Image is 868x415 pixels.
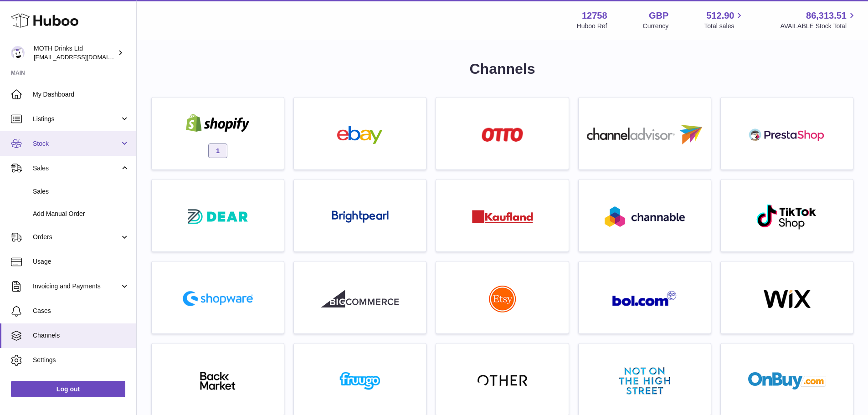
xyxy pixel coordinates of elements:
a: 512.90 Total sales [704,10,745,31]
img: shopify [179,114,257,132]
a: notonthehighstreet [583,348,706,411]
img: fruugo [321,372,399,390]
span: Settings [33,356,129,364]
a: roseta-tiktokshop [725,184,848,247]
img: notonthehighstreet [619,367,670,395]
img: roseta-shopware [179,287,257,310]
span: Sales [33,164,120,173]
img: roseta-bigcommerce [321,290,399,308]
img: roseta-brightpearl [332,210,389,223]
span: Cases [33,307,129,315]
a: onbuy [725,348,848,411]
a: other [441,348,564,411]
a: roseta-bigcommerce [298,266,421,329]
span: Channels [33,331,129,340]
img: roseta-etsy [489,285,516,313]
a: shopify 1 [156,102,279,165]
h1: Channels [151,59,853,79]
img: roseta-kaufland [472,210,533,223]
span: Usage [33,257,129,266]
span: Sales [33,187,129,196]
span: Invoicing and Payments [33,282,120,291]
img: roseta-channable [605,206,685,227]
span: Stock [33,139,120,148]
a: roseta-shopware [156,266,279,329]
img: roseta-tiktokshop [756,204,817,230]
img: ebay [321,126,399,144]
a: ebay [298,102,421,165]
span: My Dashboard [33,90,129,99]
span: Orders [33,233,120,241]
img: other [478,374,528,388]
strong: 12758 [582,10,607,22]
img: wix [748,290,826,308]
span: [EMAIL_ADDRESS][DOMAIN_NAME] [34,53,134,61]
a: roseta-channable [583,184,706,247]
a: roseta-dear [156,184,279,247]
a: roseta-kaufland [441,184,564,247]
a: roseta-prestashop [725,102,848,165]
img: onbuy [748,372,826,390]
a: roseta-channel-advisor [583,102,706,165]
span: Total sales [704,22,745,31]
span: 1 [208,143,227,158]
div: MOTH Drinks Ltd [34,44,116,61]
a: 86,313.51 AVAILABLE Stock Total [780,10,857,31]
img: backmarket [179,372,257,390]
img: roseta-prestashop [748,126,826,144]
img: roseta-channel-advisor [587,125,702,144]
a: Log out [11,381,125,397]
div: Currency [643,22,669,31]
img: roseta-bol [612,291,677,307]
strong: GBP [649,10,668,22]
span: AVAILABLE Stock Total [780,22,857,31]
img: roseta-otto [482,128,523,142]
a: roseta-bol [583,266,706,329]
img: roseta-dear [185,206,251,227]
span: Listings [33,115,120,123]
a: wix [725,266,848,329]
a: roseta-brightpearl [298,184,421,247]
span: Add Manual Order [33,210,129,218]
img: orders@mothdrinks.com [11,46,25,60]
a: backmarket [156,348,279,411]
a: fruugo [298,348,421,411]
a: roseta-otto [441,102,564,165]
span: 86,313.51 [806,10,847,22]
a: roseta-etsy [441,266,564,329]
div: Huboo Ref [577,22,607,31]
span: 512.90 [706,10,734,22]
